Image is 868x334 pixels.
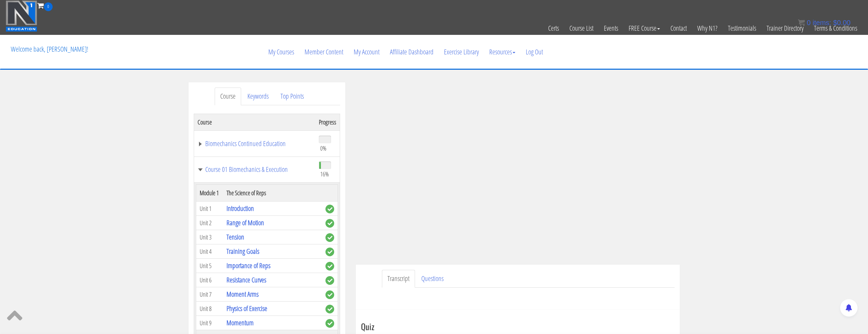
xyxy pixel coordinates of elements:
td: Unit 8 [196,302,223,316]
bdi: 0.00 [833,19,851,26]
a: Top Points [275,88,309,105]
td: Unit 1 [196,202,223,216]
a: Resistance Curves [226,275,266,284]
th: The Science of Reps [223,185,322,202]
span: 0 [807,19,811,26]
span: complete [325,248,334,256]
h3: Quiz [361,322,675,331]
td: Unit 5 [196,259,223,273]
a: Trainer Directory [761,11,809,45]
th: Course [194,114,315,130]
td: Unit 3 [196,230,223,244]
a: Certs [543,11,564,45]
a: Momentum [226,318,254,327]
span: 0% [320,144,327,152]
a: Training Goals [226,246,259,256]
span: complete [325,319,334,328]
td: Unit 4 [196,244,223,259]
p: Welcome back, [PERSON_NAME]! [6,35,93,63]
span: $ [833,19,837,26]
a: Tension [226,232,244,242]
a: Course List [564,11,599,45]
a: Questions [416,270,449,288]
a: Contact [665,11,692,45]
th: Progress [315,114,340,130]
a: Resources [484,35,521,69]
a: Introduction [226,204,254,213]
span: items: [813,19,831,26]
a: Exercise Library [439,35,484,69]
a: Log Out [521,35,548,69]
a: Course 01 Biomechanics & Execution [198,166,312,173]
a: Affiliate Dashboard [385,35,439,69]
a: Biomechanics Continued Education [198,140,312,147]
a: Course [215,88,241,105]
a: My Account [348,35,385,69]
span: 16% [320,170,329,178]
td: Unit 7 [196,287,223,302]
td: Unit 6 [196,273,223,287]
a: Terms & Conditions [809,11,862,45]
td: Unit 9 [196,316,223,330]
span: complete [325,205,334,213]
a: Moment Arms [226,289,259,299]
span: complete [325,305,334,313]
a: Range of Motion [226,218,264,227]
a: Physics of Exercise [226,304,267,313]
span: complete [325,262,334,271]
a: FREE Course [623,11,665,45]
a: Transcript [382,270,415,288]
a: My Courses [263,35,299,69]
span: complete [325,276,334,285]
a: Member Content [299,35,348,69]
a: Keywords [242,88,274,105]
td: Unit 2 [196,216,223,230]
span: 0 [44,2,53,11]
img: n1-education [6,0,37,32]
span: complete [325,290,334,299]
span: complete [325,219,334,228]
a: Events [599,11,623,45]
a: 0 items: $0.00 [798,19,851,26]
img: icon11.png [798,19,805,26]
a: 0 [37,1,53,10]
th: Module 1 [196,185,223,202]
a: Importance of Reps [226,261,270,270]
a: Why N1? [692,11,723,45]
span: complete [325,233,334,242]
a: Testimonials [723,11,761,45]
